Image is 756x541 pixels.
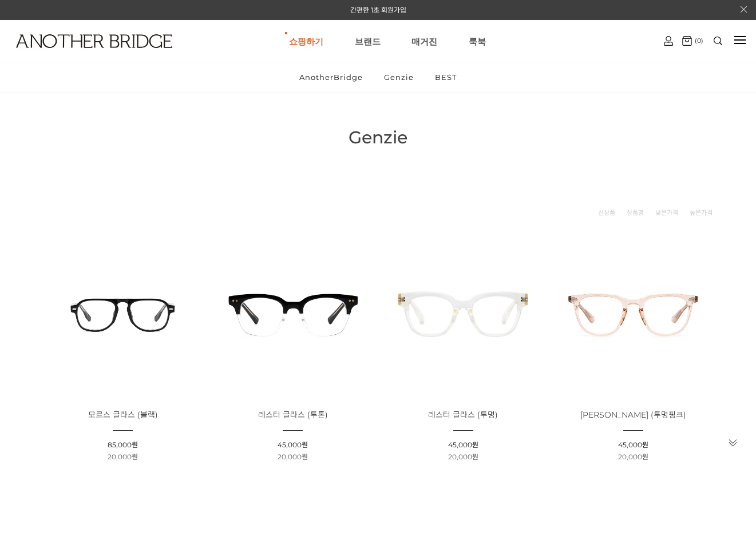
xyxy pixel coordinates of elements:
[580,411,686,419] a: [PERSON_NAME] (투명핑크)
[16,34,172,48] img: logo
[714,37,722,45] img: search
[258,411,328,419] a: 레스터 글라스 (투톤)
[382,233,544,394] img: 레스터 글라스 - 투명 안경 제품 이미지
[108,452,138,461] span: 20,000원
[278,440,308,449] span: 45,000원
[88,410,158,420] span: 모르스 글라스 (블랙)
[350,6,406,14] a: 간편한 1초 회원가입
[290,62,373,92] a: AnotherBridge
[428,410,498,420] span: 레스터 글라스 (투명)
[682,36,692,46] img: cart
[349,127,407,148] span: Genzie
[425,62,466,92] a: BEST
[627,207,644,218] a: 상품명
[618,452,648,461] span: 20,000원
[690,207,713,218] a: 높은가격
[374,62,423,92] a: Genzie
[580,410,686,420] span: [PERSON_NAME] (투명핑크)
[212,233,374,394] img: 레스터 글라스 투톤 - 세련된 투톤 안경 제품 이미지
[108,440,138,449] span: 85,000원
[469,21,486,62] a: 룩북
[692,37,703,45] span: (0)
[682,36,703,46] a: (0)
[598,207,615,218] a: 신상품
[428,411,498,419] a: 레스터 글라스 (투명)
[6,34,119,76] a: logo
[448,452,478,461] span: 20,000원
[355,21,381,62] a: 브랜드
[655,207,678,218] a: 낮은가격
[88,411,158,419] a: 모르스 글라스 (블랙)
[664,36,673,46] img: cart
[411,21,437,62] a: 매거진
[278,452,308,461] span: 20,000원
[42,233,204,394] img: 모르스 글라스 블랙 - 블랙 컬러의 세련된 안경 이미지
[448,440,478,449] span: 45,000원
[618,440,648,449] span: 45,000원
[552,233,714,394] img: 애크런 글라스 - 투명핑크 안경 제품 이미지
[258,410,328,420] span: 레스터 글라스 (투톤)
[289,21,323,62] a: 쇼핑하기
